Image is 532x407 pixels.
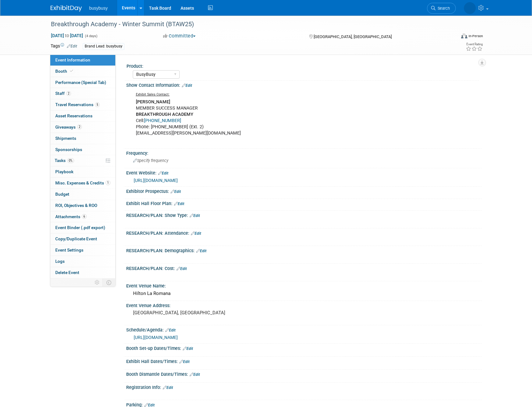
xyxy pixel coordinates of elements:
div: Registration Info: [126,383,482,391]
span: busybusy [89,6,108,11]
span: 1 [106,180,110,185]
a: Edit [191,231,201,236]
a: Event Binder (.pdf export) [50,222,115,233]
div: Event Venue Address: [126,301,482,309]
div: Frequency: [126,149,482,156]
a: Playbook [50,166,115,177]
a: Edit [177,267,187,271]
div: Event Rating [466,43,483,46]
div: Schedule/Agenda: [126,325,482,333]
span: Event Settings [55,248,83,253]
div: Exhibit Hall Floor Plan: [126,199,482,207]
span: Travel Reservations [55,102,100,107]
span: Booth [55,69,74,74]
div: Hilton La Romana [131,289,477,298]
a: Tasks0% [50,155,115,166]
img: Format-Inperson.png [461,33,467,38]
span: Tasks [55,158,74,163]
a: Edit [190,213,200,218]
a: Asset Reservations [50,110,115,121]
a: Performance (Special Tab) [50,77,115,88]
a: Edit [183,346,193,351]
span: Sponsorships [55,147,82,152]
a: Search [427,3,456,14]
a: Shipments [50,133,115,144]
span: Search [435,6,450,11]
a: Booth [50,66,115,77]
u: Exhibit Sales Contact: [136,92,170,96]
a: Edit [171,189,181,194]
span: 5 [95,102,100,107]
div: Brand Lead: busybusy [83,43,124,50]
span: Giveaways [55,125,82,130]
a: [URL][DOMAIN_NAME] [134,335,178,340]
a: Travel Reservations5 [50,99,115,110]
a: Giveaways2 [50,122,115,133]
div: Show Contact Information: [126,81,482,89]
b: [PERSON_NAME] [136,99,170,105]
button: Committed [161,33,198,39]
span: Misc. Expenses & Credits [55,180,110,185]
div: RESEARCH/PLAN: Demographics: [126,246,482,254]
span: [DATE] [DATE] [51,33,83,38]
span: Performance (Special Tab) [55,80,106,85]
span: Attachments [55,214,87,219]
a: ROI, Objectives & ROO [50,200,115,211]
a: Edit [196,249,206,253]
a: Edit [163,385,173,390]
a: Edit [190,372,200,377]
span: (4 days) [84,34,97,38]
a: Edit [158,171,168,175]
span: 2 [66,91,71,96]
span: Staff [55,91,71,96]
div: Exhibit Hall Dates/Times: [126,357,482,365]
a: Edit [67,44,77,48]
div: In-Person [468,34,483,38]
span: Delete Event [55,270,79,275]
span: 0% [67,158,74,163]
a: Staff2 [50,88,115,99]
a: Event Settings [50,245,115,256]
td: Toggle Event Tabs [102,278,115,287]
span: Shipments [55,136,76,141]
a: Event Information [50,55,115,66]
a: Copy/Duplicate Event [50,233,115,244]
b: BREAKTHROUGH ACADEMY [136,112,193,117]
div: RESEARCH/PLAN: Cost: [126,264,482,272]
span: Specify frequency [133,158,168,163]
a: Edit [174,202,184,206]
span: 6 [82,214,87,219]
div: Product: [127,61,479,69]
div: Event Format [419,32,483,42]
a: Delete Event [50,267,115,278]
td: Tags [51,43,77,50]
a: Logs [50,256,115,267]
a: Budget [50,189,115,200]
span: to [64,33,70,38]
div: Booth Dismantle Dates/Times: [126,370,482,378]
a: Edit [182,83,192,88]
img: Braden Gillespie [464,2,476,14]
span: [GEOGRAPHIC_DATA], [GEOGRAPHIC_DATA] [314,34,392,39]
div: MEMBER SUCCESS MANAGER Cell: Phone: [PHONE_NUMBER] (Ext. 2) [EMAIL_ADDRESS][PERSON_NAME][DOMAIN_N... [132,90,413,146]
div: RESEARCH/PLAN: Show Type: [126,211,482,219]
span: Asset Reservations [55,113,92,118]
i: Booth reservation complete [70,69,73,73]
span: Budget [55,192,69,197]
pre: [GEOGRAPHIC_DATA], [GEOGRAPHIC_DATA] [133,310,267,316]
div: RESEARCH/PLAN: Attendance: [126,228,482,237]
a: [PHONE_NUMBER] [144,118,181,123]
div: Exhibitor Prospectus: [126,187,482,195]
div: Breakthrough Academy - Winter Summit (BTAW25) [49,19,446,30]
span: Logs [55,259,65,264]
span: 2 [77,125,82,129]
span: ROI, Objectives & ROO [55,203,97,208]
a: Edit [165,328,176,332]
div: Event Venue Name: [126,281,482,289]
td: Personalize Event Tab Strip [92,278,103,287]
a: [URL][DOMAIN_NAME] [134,178,178,183]
span: Playbook [55,169,73,174]
a: Edit [179,360,190,364]
span: Event Information [55,57,90,62]
span: Copy/Duplicate Event [55,236,97,241]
